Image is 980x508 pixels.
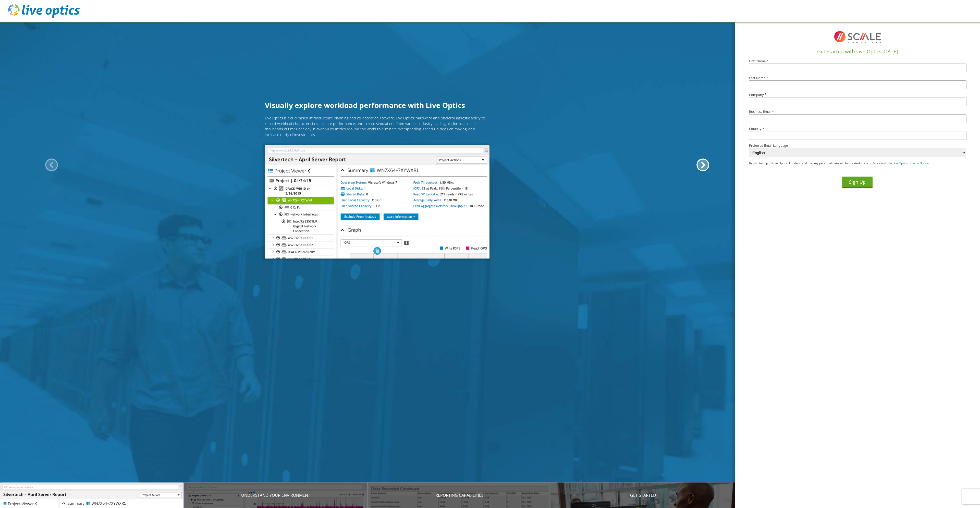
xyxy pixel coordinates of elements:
[749,161,944,166] p: By signing up to Live Optics, I understand that my personal data will be treated in accordance wi...
[8,4,80,18] img: live_optics_svg.svg
[184,492,367,498] p: Understand your environment
[749,144,966,147] label: Preferred Email Language
[265,115,489,137] p: Live Optics is cloud based infrastructure planning and collaboration software. Live Optics' hardw...
[749,127,966,130] label: Country *
[367,492,551,498] p: Reporting Capabilities
[749,59,966,63] label: First Name *
[892,161,929,165] a: Live Optics Privacy Notice
[749,110,966,113] label: Business Email *
[842,177,873,188] button: Sign Up
[265,100,489,110] h1: Visually explore workload performance with Live Optics
[737,48,978,55] h1: Get Started with Live Optics [DATE]
[749,76,966,80] label: Last Name *
[749,93,966,96] label: Company *
[551,492,735,498] p: Get Started
[832,27,883,47] img: I8TqFF2VWMAAAAASUVORK5CYII=
[265,145,489,259] img: Introducing Live Optics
